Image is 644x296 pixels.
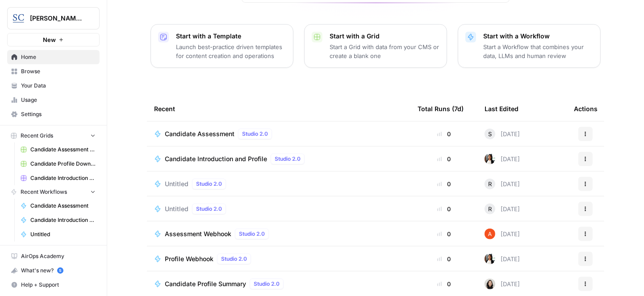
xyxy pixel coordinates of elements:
span: New [43,35,56,44]
a: Home [7,50,100,64]
span: Studio 2.0 [254,280,280,288]
div: 0 [418,254,470,263]
div: Recent [154,96,403,121]
div: [DATE] [485,229,520,239]
div: [DATE] [485,279,520,289]
span: Studio 2.0 [196,205,222,213]
span: Your Data [21,82,96,90]
img: t5ef5oef8zpw1w4g2xghobes91mw [485,279,495,289]
span: Browse [21,67,96,75]
div: [DATE] [485,129,520,139]
span: Candidate Introduction and Profile [30,216,96,224]
span: Candidate Assessment [30,202,96,210]
a: Browse [7,64,100,79]
span: Recent Workflows [21,188,67,196]
div: 0 [418,229,470,238]
a: Settings [7,107,100,121]
a: AirOps Academy [7,249,100,263]
div: [DATE] [485,204,520,214]
span: Recent Grids [21,132,53,140]
span: Untitled [165,179,188,188]
a: Candidate AssessmentStudio 2.0 [154,129,403,139]
div: [DATE] [485,179,520,189]
div: Total Runs (7d) [418,96,464,121]
span: Candidate Assessment [165,129,234,138]
span: Assessment Webhook [165,229,231,238]
a: Usage [7,93,100,107]
div: What's new? [8,264,99,277]
p: Launch best-practice driven templates for content creation and operations [176,42,286,60]
div: 0 [418,154,470,163]
button: Start with a TemplateLaunch best-practice driven templates for content creation and operations [151,24,293,68]
span: Untitled [165,204,188,213]
span: Usage [21,96,96,104]
img: Stanton Chase Nashville Logo [10,10,26,26]
span: Studio 2.0 [242,130,268,138]
a: Untitled [17,227,100,242]
button: Recent Grids [7,129,100,142]
span: Candidate Introduction and Profile [165,154,267,163]
span: Untitled [30,230,96,238]
button: New [7,33,100,46]
span: Studio 2.0 [196,180,222,188]
span: Home [21,53,96,61]
p: Start with a Template [176,32,286,41]
a: UntitledStudio 2.0 [154,204,403,214]
a: Candidate Profile SummaryStudio 2.0 [154,279,403,289]
p: Start with a Grid [330,32,439,41]
p: Start a Grid with data from your CMS or create a blank one [330,42,439,60]
span: Settings [21,110,96,118]
span: Candidate Assessment Download Sheet [30,146,96,154]
div: 0 [418,179,470,188]
span: Candidate Profile Summary [165,279,246,288]
div: 0 [418,279,470,288]
div: [DATE] [485,254,520,264]
span: Candidate Profile Download Sheet [30,160,96,168]
span: [PERSON_NAME] [GEOGRAPHIC_DATA] [30,14,84,23]
span: Studio 2.0 [239,230,265,238]
a: Candidate Introduction and ProfileStudio 2.0 [154,154,403,164]
span: Help + Support [21,281,96,289]
button: What's new? 5 [7,263,100,278]
a: Candidate Assessment [17,199,100,213]
span: Studio 2.0 [275,155,301,163]
img: xqjo96fmx1yk2e67jao8cdkou4un [485,154,495,164]
a: Assessment WebhookStudio 2.0 [154,229,403,239]
div: Actions [574,96,598,121]
span: R [488,204,492,213]
span: Candidate Introduction Download Sheet [30,174,96,182]
text: 5 [59,268,61,273]
span: Profile Webhook [165,254,213,263]
p: Start a Workflow that combines your data, LLMs and human review [483,42,593,60]
span: S [488,129,492,138]
div: Last Edited [485,96,519,121]
a: Candidate Introduction and Profile [17,213,100,227]
a: Candidate Introduction Download Sheet [17,171,100,185]
button: Help + Support [7,278,100,292]
button: Workspace: Stanton Chase Nashville [7,7,100,29]
div: [DATE] [485,154,520,164]
img: cje7zb9ux0f2nqyv5qqgv3u0jxek [485,229,495,239]
a: Profile WebhookStudio 2.0 [154,254,403,264]
div: 0 [418,129,470,138]
a: UntitledStudio 2.0 [154,179,403,189]
a: 5 [57,267,63,274]
p: Start with a Workflow [483,32,593,41]
img: xqjo96fmx1yk2e67jao8cdkou4un [485,254,495,264]
span: AirOps Academy [21,252,96,260]
span: Studio 2.0 [221,255,247,263]
button: Start with a GridStart a Grid with data from your CMS or create a blank one [304,24,447,68]
a: Candidate Assessment Download Sheet [17,142,100,157]
span: R [488,179,492,188]
a: Your Data [7,79,100,93]
div: 0 [418,204,470,213]
button: Start with a WorkflowStart a Workflow that combines your data, LLMs and human review [458,24,601,68]
button: Recent Workflows [7,185,100,199]
a: Candidate Profile Download Sheet [17,157,100,171]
